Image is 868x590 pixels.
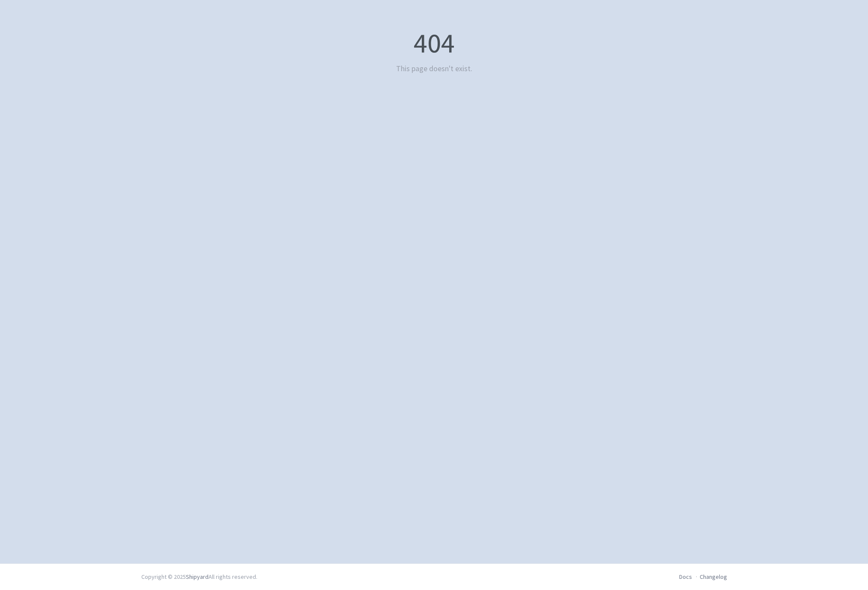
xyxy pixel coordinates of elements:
[700,573,727,581] a: Changelog
[141,64,727,73] p: This page doesn't exist.
[141,572,257,581] div: Copyright © 2025 All rights reserved.
[186,573,209,581] a: Shipyard
[148,27,720,57] p: 404
[679,573,692,581] a: Docs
